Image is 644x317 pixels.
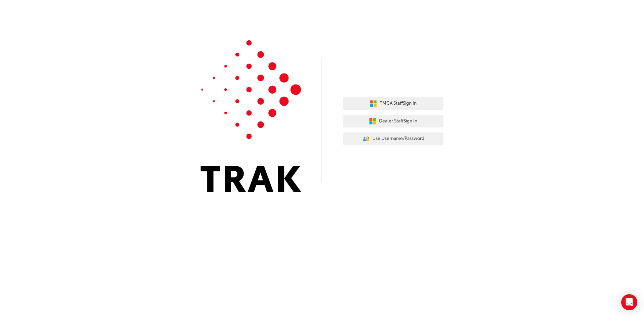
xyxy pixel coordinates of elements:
button: TMCA StaffSign In [343,97,443,110]
img: Trak [201,40,301,192]
span: TMCA Staff Sign In [380,100,417,107]
span: Use Username/Password [372,135,424,143]
button: Dealer StaffSign In [343,115,443,127]
span: Dealer Staff Sign In [379,117,417,125]
button: Use Username/Password [343,133,443,145]
div: Open Intercom Messenger [621,294,637,310]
